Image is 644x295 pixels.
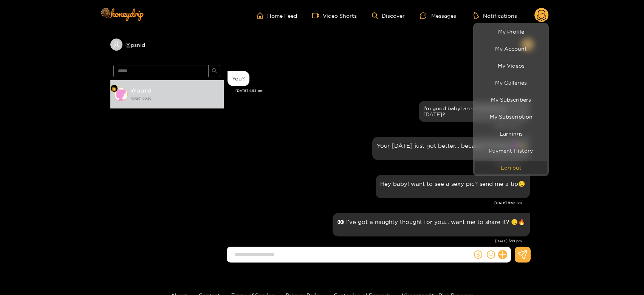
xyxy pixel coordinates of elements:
[475,161,547,174] button: Log out
[475,93,547,106] a: My Subscribers
[475,76,547,89] a: My Galleries
[475,110,547,123] a: My Subscription
[475,144,547,157] a: Payment History
[475,127,547,140] a: Earnings
[475,59,547,72] a: My Videos
[475,42,547,55] a: My Account
[475,25,547,38] a: My Profile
